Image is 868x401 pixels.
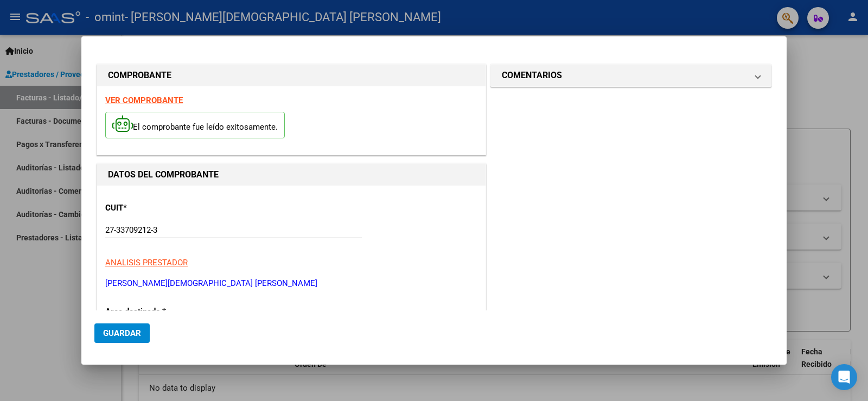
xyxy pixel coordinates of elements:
mat-expansion-panel-header: COMENTARIOS [491,65,771,86]
p: Area destinado * [105,305,217,318]
strong: COMPROBANTE [108,70,171,80]
p: CUIT [105,202,217,214]
button: Guardar [94,323,150,343]
div: Open Intercom Messenger [831,364,857,390]
span: Guardar [103,328,141,338]
p: [PERSON_NAME][DEMOGRAPHIC_DATA] [PERSON_NAME] [105,277,477,290]
h1: COMENTARIOS [502,69,562,82]
span: ANALISIS PRESTADOR [105,258,188,268]
a: VER COMPROBANTE [105,96,183,105]
p: El comprobante fue leído exitosamente. [105,112,285,138]
strong: DATOS DEL COMPROBANTE [108,169,219,180]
